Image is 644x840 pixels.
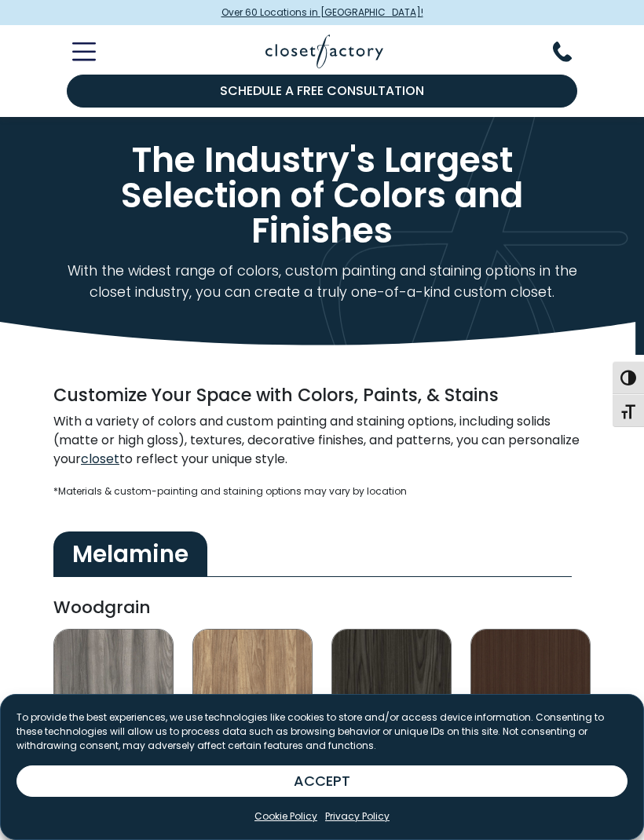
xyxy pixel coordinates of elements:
button: Toggle High Contrast [613,361,644,394]
a: Schedule a Free Consultation [67,75,577,108]
a: closet [81,450,119,468]
img: Apres Ski Melamine Sample [192,629,313,749]
span: With the widest range of colors, custom painting and staining options in the closet industry, you... [68,261,577,301]
button: Toggle Mobile Menu [53,42,96,61]
img: Closet Factory Logo [265,35,383,68]
h3: Melamine [53,531,207,576]
img: Dark Chocolate Melamine [470,629,591,749]
a: Cookie Policy [254,809,317,824]
h4: Woodgrain [53,596,591,619]
h5: Customize Your Space with Colors, Paints, & Stains [53,386,591,406]
p: With a variety of colors and custom painting and staining options, including solids (matte or hig... [53,412,591,469]
button: ACCEPT [16,765,628,797]
button: Toggle Font size [613,394,644,427]
p: To provide the best experiences, we use technologies like cookies to store and/or access device i... [16,710,628,753]
img: Black Tie [331,629,452,749]
h1: The Industry's Largest Selection of Colors and Finishes [53,142,591,248]
span: *Materials & custom-painting and staining options may vary by location [53,484,407,498]
a: Privacy Policy [325,809,390,824]
span: Over 60 Locations in [GEOGRAPHIC_DATA]! [221,5,423,20]
img: Afternoon Nap [53,629,174,749]
button: Phone Number [553,42,591,62]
